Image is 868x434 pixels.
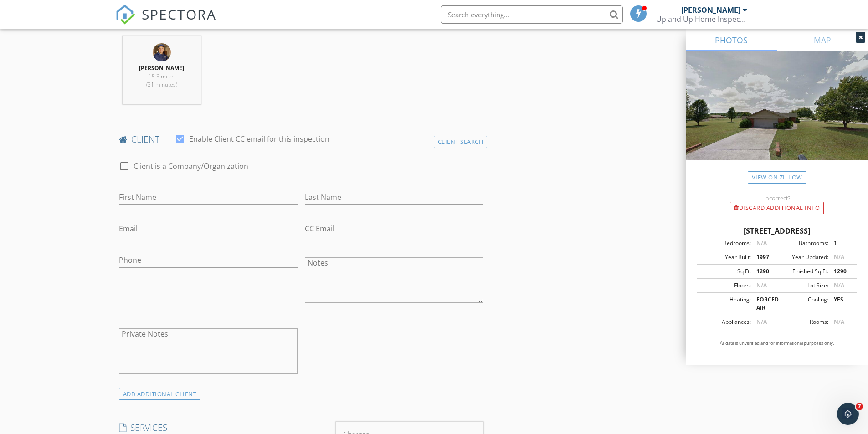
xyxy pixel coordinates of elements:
div: YES [828,296,854,312]
a: PHOTOS [686,29,777,51]
div: Bedrooms: [699,239,751,247]
div: Bathrooms: [777,239,828,247]
div: Rooms: [777,318,828,326]
div: ADD ADDITIONAL client [119,388,201,400]
span: N/A [834,253,844,261]
span: N/A [756,239,767,247]
p: All data is unverified and for informational purposes only. [697,340,857,347]
span: N/A [756,318,767,326]
span: N/A [834,281,844,289]
div: Sq Ft: [699,267,751,276]
div: Discard Additional info [730,202,824,214]
span: 15.3 miles [149,72,175,80]
div: Cooling: [777,296,828,312]
div: Up and Up Home Inspections [656,15,747,24]
label: Client is a Company/Organization [134,162,248,171]
strong: [PERSON_NAME] [139,64,184,72]
div: 1997 [751,253,777,261]
input: Search everything... [441,5,623,24]
div: 1 [828,239,854,247]
div: [PERSON_NAME] [681,5,740,15]
div: Finished Sq Ft: [777,267,828,276]
img: chris_pic_snip.jpg [153,43,171,61]
div: 1290 [828,267,854,276]
h4: client [119,133,484,145]
label: Enable Client CC email for this inspection [189,134,329,143]
div: Floors: [699,281,751,290]
a: MAP [777,29,868,51]
div: Incorrect? [686,194,868,202]
h4: SERVICES [119,422,329,434]
div: Year Built: [699,253,751,261]
div: Lot Size: [777,281,828,290]
div: Client Search [434,136,488,148]
span: 7 [856,403,863,410]
span: (31 minutes) [146,81,177,88]
div: Year Updated: [777,253,828,261]
a: View on Zillow [748,171,806,184]
iframe: Intercom live chat [837,403,859,425]
span: N/A [756,281,767,289]
img: streetview [686,51,868,182]
div: Heating: [699,296,751,312]
img: The Best Home Inspection Software - Spectora [115,5,135,25]
div: FORCED AIR [751,296,777,312]
span: N/A [834,318,844,326]
div: 1290 [751,267,777,276]
div: [STREET_ADDRESS] [697,225,857,236]
span: SPECTORA [142,5,216,24]
div: Appliances: [699,318,751,326]
a: SPECTORA [115,12,216,31]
